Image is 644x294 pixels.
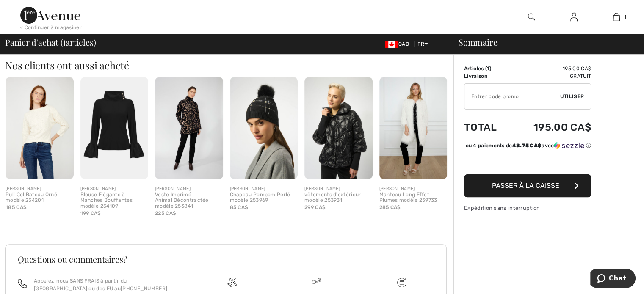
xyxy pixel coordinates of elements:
div: [PERSON_NAME] [80,186,149,192]
span: CAD [385,41,412,47]
div: [PERSON_NAME] [304,186,373,192]
div: vêtements d'extérieur modèle 253931 [304,192,373,204]
div: Sommaire [448,38,639,47]
div: Chapeau Pompom Perlé modèle 253969 [230,192,298,204]
img: Sezzle [554,142,584,149]
td: Livraison [464,72,510,80]
img: Joseph Ribkoff vêtements d'extérieur modèle 253931 [304,77,373,179]
td: Total [464,113,510,142]
img: Livraison promise sans frais de dédouanement surprise&nbsp;! [312,278,321,287]
h3: Questions ou commentaires? [18,255,434,264]
span: 285 CA$ [379,204,401,210]
div: ou 4 paiements de48.75 CA$avecSezzle Cliquez pour en savoir plus sur Sezzle [464,142,591,152]
span: 1 [624,13,626,21]
img: recherche [528,12,535,22]
button: Passer à la caisse [464,174,591,197]
td: 195.00 CA$ [510,65,591,72]
span: FR [417,41,428,47]
img: Livraison gratuite dès 99$ [397,278,406,287]
div: Veste Imprimé Animal Décontractée modèle 253841 [155,192,223,209]
img: Manteau Long Effet Plumes modèle 259733 [379,77,448,179]
a: [PHONE_NUMBER] [121,286,167,291]
span: Passer à la caisse [492,181,559,190]
span: Utiliser [560,93,584,100]
iframe: Ouvre un widget dans lequel vous pouvez chatter avec l’un de nos agents [590,269,636,290]
img: Livraison gratuite dès 99$ [227,278,237,287]
span: 1 [63,36,66,47]
span: 225 CA$ [155,210,176,216]
iframe: PayPal-paypal [464,152,591,171]
div: Manteau Long Effet Plumes modèle 259733 [379,192,448,204]
a: Se connecter [564,12,584,22]
img: Mon panier [613,12,620,22]
span: Panier d'achat ( articles) [5,38,96,47]
div: ou 4 paiements de avec [465,142,591,149]
input: Code promo [464,84,560,109]
div: Pull Col Bateau Orné modèle 254201 [6,192,74,204]
a: 1 [595,12,637,22]
img: Mes infos [570,12,578,22]
div: [PERSON_NAME] [155,186,223,192]
span: 199 CA$ [80,210,101,216]
span: 299 CA$ [304,204,326,210]
span: 85 CA$ [230,204,249,210]
h2: Nos clients ont aussi acheté [5,60,453,70]
td: 195.00 CA$ [510,113,591,142]
img: call [18,279,27,288]
span: 1 [487,66,489,71]
div: Blouse Élégante à Manches Bouffantes modèle 254109 [80,192,149,209]
img: Pull Col Bateau Orné modèle 254201 [6,77,74,179]
span: 48.75 CA$ [512,143,542,148]
p: Appelez-nous SANS FRAIS à partir du [GEOGRAPHIC_DATA] ou des EU au [34,277,180,292]
img: Canadian Dollar [385,41,398,48]
td: Articles ( ) [464,65,510,72]
div: [PERSON_NAME] [379,186,448,192]
div: < Continuer à magasiner [20,24,82,31]
img: 1ère Avenue [20,7,80,24]
img: Chapeau Pompom Perlé modèle 253969 [230,77,298,179]
img: Veste Imprimé Animal Décontractée modèle 253841 [155,77,223,179]
div: [PERSON_NAME] [230,186,298,192]
img: Blouse Élégante à Manches Bouffantes modèle 254109 [80,77,149,179]
div: Expédition sans interruption [464,204,591,212]
span: 185 CA$ [6,204,27,210]
td: Gratuit [510,72,591,80]
div: [PERSON_NAME] [6,186,74,192]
